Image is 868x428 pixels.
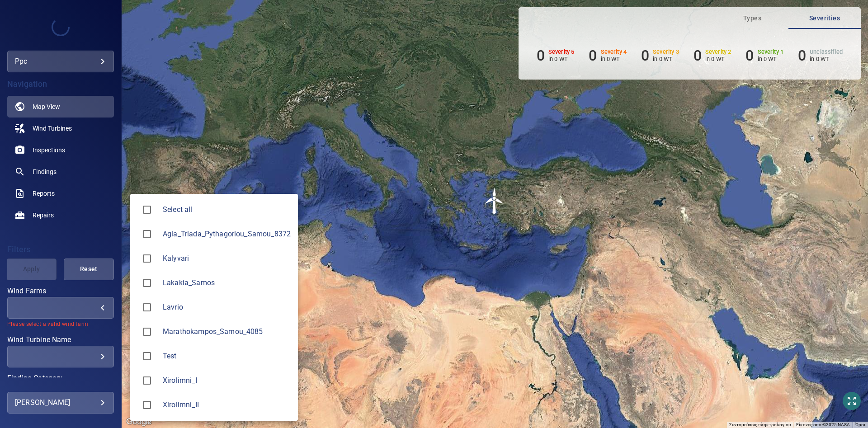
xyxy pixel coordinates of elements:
[163,204,291,215] span: Select all
[163,326,291,337] span: Marathokampos_Samou_4085
[163,375,291,386] span: Xirolimni_I
[163,229,291,240] span: Agia_Triada_Pythagoriou_Samou_8372
[137,395,156,414] span: Xirolimni_II
[137,249,156,268] span: Kalyvari
[163,375,291,386] div: Wind Farms Xirolimni_I
[163,302,291,313] span: Lavrio
[137,371,156,390] span: Xirolimni_I
[163,351,291,362] div: Wind Farms Test
[163,351,291,362] span: Test
[163,229,291,240] div: Wind Farms Agia_Triada_Pythagoriou_Samou_8372
[137,225,156,244] span: Agia_Triada_Pythagoriou_Samou_8372
[163,277,291,288] span: Lakakia_Samos
[137,298,156,317] span: Lavrio
[137,322,156,341] span: Marathokampos_Samou_4085
[163,253,291,264] div: Wind Farms Kalyvari
[137,273,156,292] span: Lakakia_Samos
[163,302,291,313] div: Wind Farms Lavrio
[137,347,156,366] span: Test
[163,326,291,337] div: Wind Farms Marathokampos_Samou_4085
[163,253,291,264] span: Kalyvari
[163,400,291,410] div: Wind Farms Xirolimni_II
[163,400,291,410] span: Xirolimni_II
[163,277,291,288] div: Wind Farms Lakakia_Samos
